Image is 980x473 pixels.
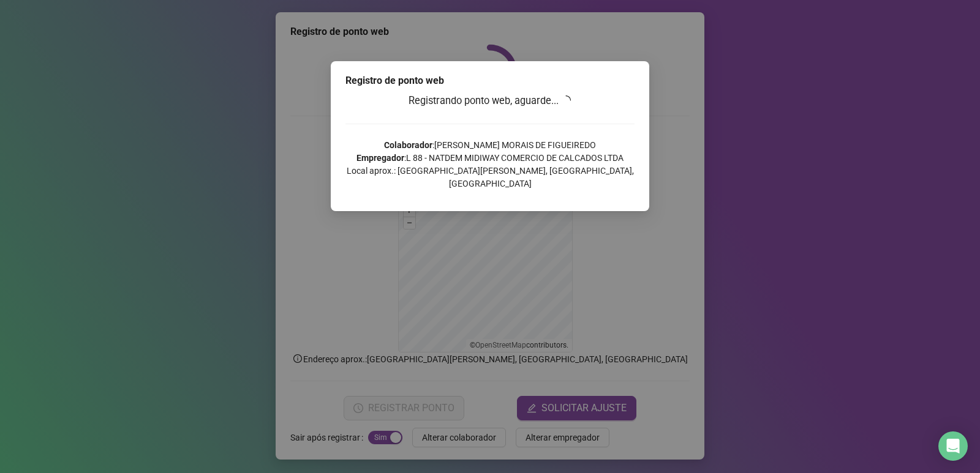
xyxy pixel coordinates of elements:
[938,431,968,461] div: Open Intercom Messenger
[345,93,635,109] h3: Registrando ponto web, aguarde...
[561,95,571,105] span: loading
[384,140,432,150] strong: Colaborador
[345,73,635,88] div: Registro de ponto web
[345,139,635,190] p: : [PERSON_NAME] MORAIS DE FIGUEIREDO : L 88 - NATDEM MIDIWAY COMERCIO DE CALCADOS LTDA Local apro...
[356,153,404,163] strong: Empregador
